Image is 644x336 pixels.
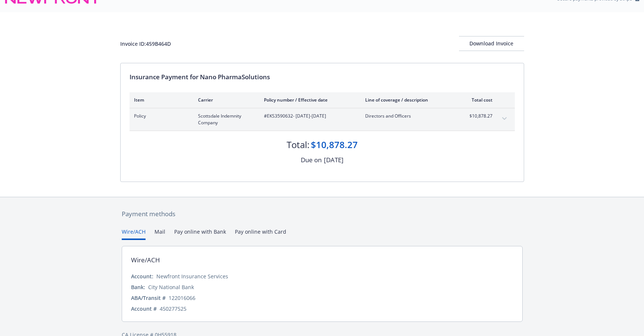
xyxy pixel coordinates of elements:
[465,113,492,119] span: $10,878.27
[169,294,195,302] div: 122016066
[235,228,286,240] button: Pay online with Card
[465,97,492,103] div: Total cost
[301,155,322,165] div: Due on
[324,155,344,165] div: [DATE]
[122,228,146,240] button: Wire/ACH
[134,97,186,103] div: Item
[156,272,228,280] div: Newfront Insurance Services
[365,113,453,119] span: Directors and Officers
[122,209,523,219] div: Payment methods
[148,283,194,291] div: City National Bank
[459,36,524,51] div: Download Invoice
[131,255,160,265] div: Wire/ACH
[131,305,157,313] div: Account #
[131,272,153,280] div: Account:
[198,97,252,103] div: Carrier
[131,294,166,302] div: ABA/Transit #
[264,113,353,119] span: #EKS3590632 - [DATE]-[DATE]
[130,72,515,82] div: Insurance Payment for Nano PharmaSolutions
[498,113,510,125] button: expand content
[198,113,252,126] span: Scottsdale Indemnity Company
[154,228,165,240] button: Mail
[264,97,353,103] div: Policy number / Effective date
[365,97,453,103] div: Line of coverage / description
[120,40,171,48] div: Invoice ID: 459B464D
[287,138,309,151] div: Total:
[311,138,358,151] div: $10,878.27
[160,305,186,313] div: 450277525
[131,283,145,291] div: Bank:
[459,36,524,51] button: Download Invoice
[130,108,515,131] div: PolicyScottsdale Indemnity Company#EKS3590632- [DATE]-[DATE]Directors and Officers$10,878.27expan...
[174,228,226,240] button: Pay online with Bank
[134,113,186,119] span: Policy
